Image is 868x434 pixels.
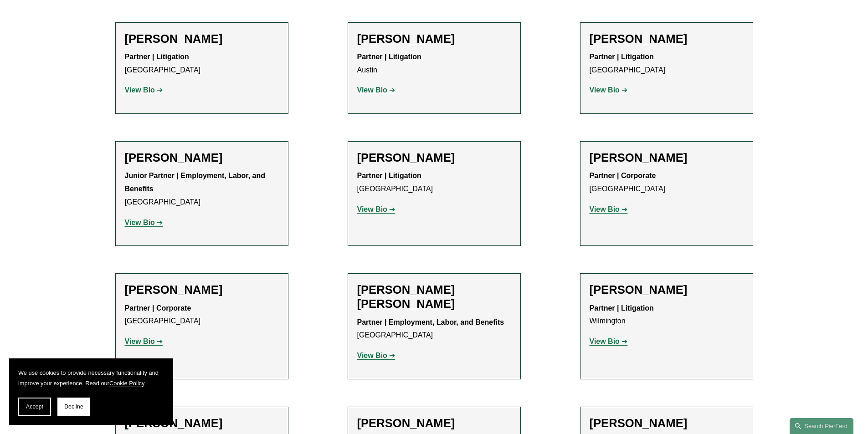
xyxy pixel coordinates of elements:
[590,151,744,165] h2: [PERSON_NAME]
[357,352,387,359] strong: View Bio
[125,416,279,430] h2: [PERSON_NAME]
[125,337,155,345] strong: View Bio
[590,169,744,196] p: [GEOGRAPHIC_DATA]
[357,86,387,94] strong: View Bio
[125,86,163,94] a: View Bio
[18,368,164,388] p: We use cookies to provide necessary functionality and improve your experience. Read our .
[125,219,155,226] strong: View Bio
[357,316,511,342] p: [GEOGRAPHIC_DATA]
[357,86,395,94] a: View Bio
[590,337,628,345] a: View Bio
[109,380,144,387] a: Cookie Policy
[357,205,395,213] a: View Bio
[590,304,654,312] strong: Partner | Litigation
[357,32,511,46] h2: [PERSON_NAME]
[590,86,620,94] strong: View Bio
[357,205,387,213] strong: View Bio
[590,53,654,61] strong: Partner | Litigation
[125,172,267,193] strong: Junior Partner | Employment, Labor, and Benefits
[125,337,163,345] a: View Bio
[790,418,853,434] a: Search this site
[357,352,395,359] a: View Bio
[357,283,511,311] h2: [PERSON_NAME] [PERSON_NAME]
[590,283,744,297] h2: [PERSON_NAME]
[590,205,620,213] strong: View Bio
[125,53,189,61] strong: Partner | Litigation
[357,318,504,326] strong: Partner | Employment, Labor, and Benefits
[590,172,656,179] strong: Partner | Corporate
[357,151,511,165] h2: [PERSON_NAME]
[590,51,744,77] p: [GEOGRAPHIC_DATA]
[357,51,511,77] p: Austin
[9,358,173,425] section: Cookie banner
[357,53,421,61] strong: Partner | Litigation
[590,337,620,345] strong: View Bio
[125,219,163,226] a: View Bio
[590,86,628,94] a: View Bio
[64,403,83,410] span: Decline
[125,51,279,77] p: [GEOGRAPHIC_DATA]
[125,283,279,297] h2: [PERSON_NAME]
[125,32,279,46] h2: [PERSON_NAME]
[125,86,155,94] strong: View Bio
[26,403,43,410] span: Accept
[590,416,744,430] h2: [PERSON_NAME]
[18,398,51,416] button: Accept
[125,304,191,312] strong: Partner | Corporate
[590,205,628,213] a: View Bio
[357,416,511,430] h2: [PERSON_NAME]
[357,169,511,196] p: [GEOGRAPHIC_DATA]
[125,302,279,328] p: [GEOGRAPHIC_DATA]
[125,169,279,209] p: [GEOGRAPHIC_DATA]
[125,151,279,165] h2: [PERSON_NAME]
[57,398,90,416] button: Decline
[357,172,421,179] strong: Partner | Litigation
[590,302,744,328] p: Wilmington
[590,32,744,46] h2: [PERSON_NAME]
